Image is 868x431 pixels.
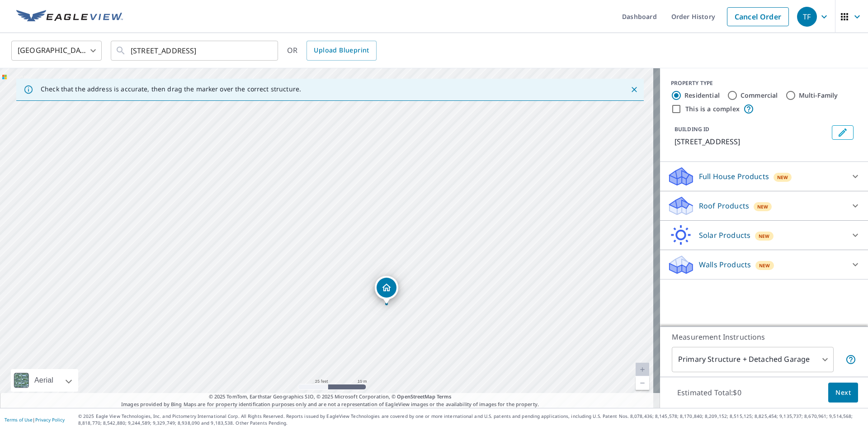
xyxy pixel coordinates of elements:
[16,10,123,24] img: EV Logo
[32,369,56,392] div: Aerial
[670,383,749,403] p: Estimated Total: $0
[727,7,789,26] a: Cancel Order
[757,203,769,210] span: New
[667,254,861,275] div: Walls ProductsNew
[828,383,858,403] button: Next
[759,262,770,269] span: New
[699,171,769,182] p: Full House Products
[675,136,828,147] p: [STREET_ADDRESS]
[209,393,452,401] span: © 2025 TomTom, Earthstar Geographics SIO, © 2025 Microsoft Corporation, ©
[835,387,851,398] span: Next
[741,91,778,100] label: Commercial
[799,91,838,100] label: Multi-Family
[675,125,709,133] p: BUILDING ID
[5,417,33,423] a: Terms of Use
[667,195,861,217] div: Roof ProductsNew
[699,230,750,241] p: Solar Products
[307,41,376,61] a: Upload Blueprint
[314,45,369,56] span: Upload Blueprint
[636,376,649,390] a: Current Level 20, Zoom Out
[375,276,398,304] div: Dropped pin, building 1, Residential property, 1626 Glendale Ave Evansville, IN 47712
[759,232,770,240] span: New
[397,393,435,400] a: OpenStreetMap
[41,85,301,93] p: Check that the address is accurate, then drag the marker over the correct structure.
[437,393,452,400] a: Terms
[699,259,751,270] p: Walls Products
[832,125,854,140] button: Edit building 1
[699,200,749,211] p: Roof Products
[797,7,817,27] div: TF
[672,347,834,372] div: Primary Structure + Detached Garage
[684,91,720,100] label: Residential
[11,38,102,63] div: [GEOGRAPHIC_DATA]
[131,38,259,63] input: Search by address or latitude-longitude
[845,354,856,365] span: Your report will include the primary structure and a detached garage if one exists.
[672,332,856,342] p: Measurement Instructions
[35,417,65,423] a: Privacy Policy
[628,84,640,95] button: Close
[667,166,861,187] div: Full House ProductsNew
[636,363,649,376] a: Current Level 20, Zoom In Disabled
[11,369,78,392] div: Aerial
[5,417,65,422] p: |
[78,413,863,426] p: © 2025 Eagle View Technologies, Inc. and Pictometry International Corp. All Rights Reserved. Repo...
[671,79,857,87] div: PROPERTY TYPE
[667,224,861,246] div: Solar ProductsNew
[685,104,740,114] label: This is a complex
[777,174,788,181] span: New
[287,41,377,61] div: OR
